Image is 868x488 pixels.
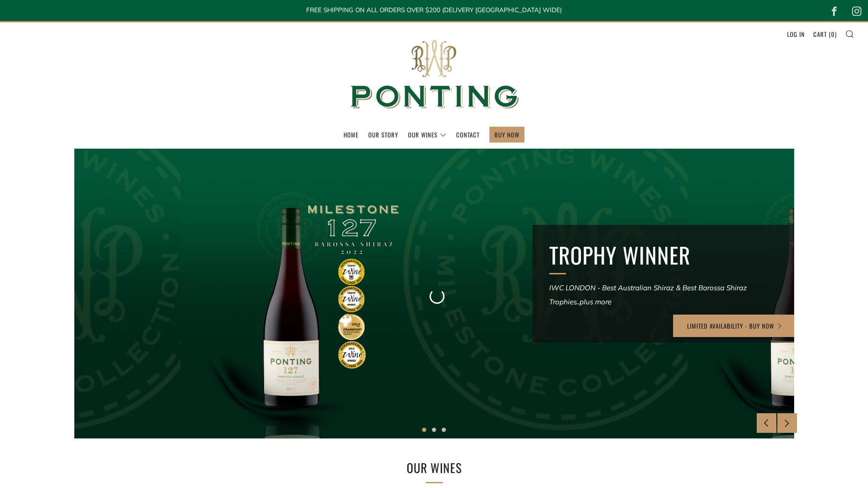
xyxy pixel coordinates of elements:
[442,428,446,432] button: 3
[549,283,747,306] em: IWC LONDON - Best Australian Shiraz & Best Barossa Shiraz Trophies..plus more
[368,127,398,142] a: Our Story
[280,458,588,478] h2: OUR WINES
[831,29,835,39] span: 0
[408,127,446,142] a: Our Wines
[341,22,528,127] img: Ponting Wines
[456,127,480,142] a: Contact
[673,315,797,337] a: LIMITED AVAILABILITY - BUY NOW
[787,27,805,42] a: Log in
[422,428,426,432] button: 1
[344,127,359,142] a: Home
[495,127,519,142] a: BUY NOW
[432,428,436,432] button: 2
[549,242,777,269] h2: TROPHY WINNER
[813,27,837,42] a: Cart (0)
